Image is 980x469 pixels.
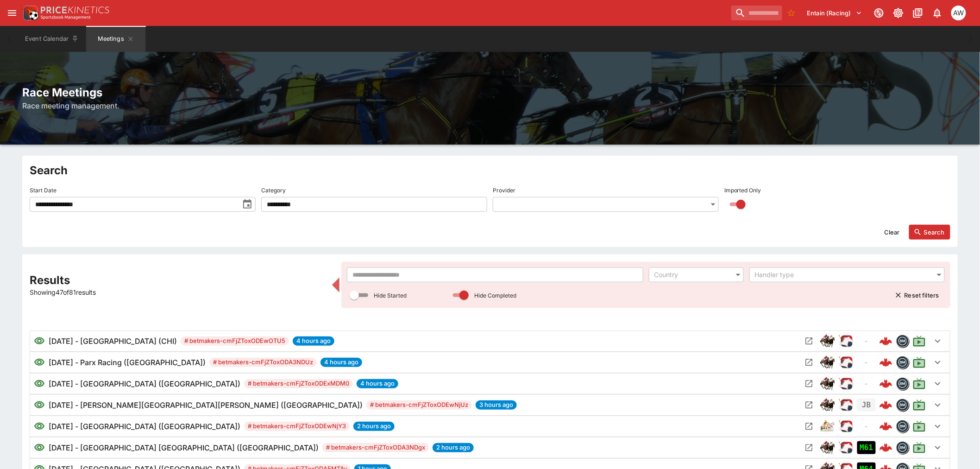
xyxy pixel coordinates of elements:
[49,399,363,411] h6: [DATE] - [PERSON_NAME][GEOGRAPHIC_DATA][PERSON_NAME] ([GEOGRAPHIC_DATA])
[820,440,835,455] div: horse_racing
[857,335,876,348] div: No Jetbet
[897,442,909,454] img: betmakers.png
[820,440,835,455] img: horse_racing.png
[839,334,854,349] div: ParallelRacing Handler
[181,336,289,346] span: # betmakers-cmFjZToxODEwOTU5
[839,355,854,370] div: ParallelRacing Handler
[22,100,958,111] h6: Race meeting management.
[244,422,350,431] span: # betmakers-cmFjZToxODEwNjY3
[802,398,817,412] button: Open Meeting
[820,398,835,412] div: horse_racing
[30,273,327,287] h2: Results
[802,334,817,349] button: Open Meeting
[890,5,907,21] button: Toggle light/dark mode
[879,441,892,454] img: logo-cerberus--red.svg
[820,334,835,349] img: horse_racing.png
[34,442,45,453] svg: Visible
[929,5,946,21] button: Notifications
[4,5,20,21] button: open drawer
[784,6,799,20] button: No Bookmarks
[820,355,835,370] img: horse_racing.png
[49,421,240,432] h6: [DATE] - [GEOGRAPHIC_DATA] ([GEOGRAPHIC_DATA])
[802,6,868,20] button: Select Tenant
[820,419,835,434] div: harness_racing
[30,186,57,194] p: Start Date
[871,5,887,21] button: Connected to PK
[879,335,892,348] img: logo-cerberus--red.svg
[654,270,729,279] div: Country
[913,441,926,454] svg: Live
[353,422,395,431] span: 2 hours ago
[879,420,892,433] img: logo-cerberus--red.svg
[239,196,256,213] button: toggle date time picker
[34,357,45,368] svg: Visible
[731,6,782,20] input: search
[755,270,930,279] div: Handler type
[30,287,327,297] p: Showing 47 of 81 results
[879,225,905,240] button: Clear
[839,419,854,434] img: racing.png
[322,443,429,452] span: # betmakers-cmFjZToxODA3NDgx
[896,420,909,433] div: betmakers
[949,3,969,23] button: Amanda Whitta
[839,398,854,412] div: ParallelRacing Handler
[49,378,240,389] h6: [DATE] - [GEOGRAPHIC_DATA] ([GEOGRAPHIC_DATA])
[857,420,876,433] div: No Jetbet
[320,358,362,367] span: 4 hours ago
[839,355,854,370] img: racing.png
[820,355,835,370] div: horse_racing
[49,442,319,453] h6: [DATE] - [GEOGRAPHIC_DATA] [GEOGRAPHIC_DATA] ([GEOGRAPHIC_DATA])
[820,376,835,391] img: horse_racing.png
[433,443,474,452] span: 2 hours ago
[41,6,109,13] img: PriceKinetics
[86,26,145,52] button: Meetings
[910,5,926,21] button: Documentation
[839,398,854,412] img: racing.png
[19,26,84,52] button: Event Calendar
[913,335,926,348] svg: Live
[879,356,892,369] img: logo-cerberus--red.svg
[879,399,892,412] img: logo-cerberus--red.svg
[913,377,926,390] svg: Live
[879,377,892,390] img: logo-cerberus--red.svg
[820,419,835,434] img: harness_racing.png
[34,399,45,411] svg: Visible
[913,420,926,433] svg: Live
[41,15,91,19] img: Sportsbook Management
[34,421,45,432] svg: Visible
[30,163,950,177] h2: Search
[896,377,909,390] div: betmakers
[493,186,515,194] p: Provider
[802,355,817,370] button: Open Meeting
[261,186,286,194] p: Category
[857,399,876,412] div: Jetbet not yet mapped
[34,378,45,389] svg: Visible
[913,356,926,369] svg: Live
[802,440,817,455] button: Open Meeting
[913,399,926,412] svg: Live
[839,440,854,455] div: ParallelRacing Handler
[724,186,761,194] p: Imported Only
[890,288,945,303] button: Reset filters
[857,377,876,390] div: No Jetbet
[909,225,950,240] button: Search
[209,358,317,367] span: # betmakers-cmFjZToxODA3NDUz
[839,334,854,349] img: racing.png
[897,378,909,390] img: betmakers.png
[896,356,909,369] div: betmakers
[49,357,206,368] h6: [DATE] - Parx Racing ([GEOGRAPHIC_DATA])
[857,441,876,454] div: Imported to Jetbet as OPEN
[820,398,835,412] img: horse_racing.png
[839,440,854,455] img: racing.png
[897,420,909,432] img: betmakers.png
[293,336,334,346] span: 4 hours ago
[20,4,39,22] img: PriceKinetics Logo
[896,399,909,412] div: betmakers
[244,379,353,388] span: # betmakers-cmFjZToxODExMDM0
[897,399,909,411] img: betmakers.png
[951,6,966,20] div: Amanda Whitta
[22,85,958,100] h2: Race Meetings
[49,336,177,347] h6: [DATE] - [GEOGRAPHIC_DATA] (CHI)
[802,376,817,391] button: Open Meeting
[366,400,472,410] span: # betmakers-cmFjZToxODEwNjUz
